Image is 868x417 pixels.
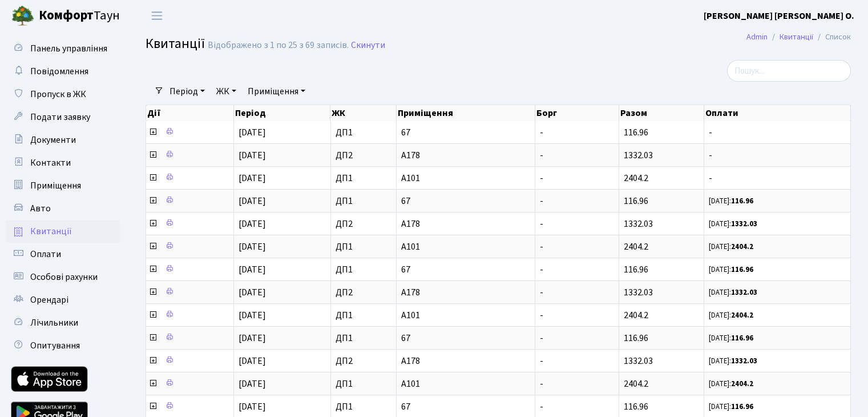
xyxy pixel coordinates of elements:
b: 116.96 [731,196,753,206]
b: 1332.03 [731,356,757,366]
span: [DATE] [239,400,266,413]
span: Пропуск в ЖК [30,88,86,101]
a: Контакти [6,151,120,174]
span: - [709,174,846,183]
span: А101 [401,311,530,320]
span: - [540,263,543,276]
b: 2404.2 [731,379,753,389]
span: Панель управління [30,42,107,55]
span: Квитанції [146,34,205,54]
span: - [540,149,543,162]
a: Скинути [351,40,385,51]
a: Особові рахунки [6,266,120,288]
span: ДП1 [336,311,392,320]
a: Панель управління [6,37,120,60]
span: [DATE] [239,195,266,207]
span: 116.96 [624,332,648,344]
th: Разом [619,105,704,121]
span: Квитанції [30,225,72,238]
span: 116.96 [624,400,648,413]
span: Документи [30,134,76,146]
div: Відображено з 1 по 25 з 69 записів. [208,40,349,51]
li: Список [813,31,851,43]
span: 67 [401,334,530,343]
span: - [540,172,543,185]
span: [DATE] [239,309,266,322]
span: - [540,240,543,253]
span: - [540,400,543,413]
small: [DATE]: [709,196,753,206]
span: ДП1 [336,242,392,251]
span: ДП2 [336,151,392,160]
span: ДП1 [336,334,392,343]
span: [DATE] [239,332,266,344]
span: А101 [401,242,530,251]
span: Оплати [30,248,61,260]
span: 116.96 [624,195,648,207]
a: Опитування [6,334,120,357]
span: [DATE] [239,378,266,390]
a: [PERSON_NAME] [PERSON_NAME] О. [704,9,854,23]
a: Орендарі [6,288,120,311]
span: 2404.2 [624,378,648,390]
b: Комфорт [39,6,94,25]
span: Подати заявку [30,111,90,123]
span: ДП1 [336,174,392,183]
span: [DATE] [239,240,266,253]
span: - [540,378,543,390]
th: ЖК [330,105,397,121]
a: Оплати [6,243,120,266]
span: 67 [401,128,530,137]
span: Приміщення [30,179,81,192]
span: [DATE] [239,126,266,139]
b: 116.96 [731,333,753,343]
a: Квитанції [6,220,120,243]
span: - [540,286,543,299]
span: А101 [401,174,530,183]
span: 67 [401,197,530,206]
span: 2404.2 [624,240,648,253]
span: 2404.2 [624,172,648,185]
span: Лічильники [30,316,78,329]
span: 2404.2 [624,309,648,322]
span: [DATE] [239,149,266,162]
a: Приміщення [6,174,120,197]
span: 1332.03 [624,286,653,299]
span: А178 [401,151,530,160]
a: Квитанції [780,31,813,43]
small: [DATE]: [709,379,753,389]
span: А101 [401,379,530,388]
span: ДП1 [336,197,392,206]
span: А178 [401,288,530,297]
a: Admin [746,31,768,43]
a: Документи [6,129,120,151]
b: [PERSON_NAME] [PERSON_NAME] О. [704,10,854,22]
b: 2404.2 [731,310,753,320]
span: - [540,355,543,367]
span: 116.96 [624,126,648,139]
span: ДП2 [336,288,392,297]
b: 2404.2 [731,242,753,252]
th: Приміщення [397,105,535,121]
b: 116.96 [731,402,753,412]
th: Оплати [704,105,851,121]
span: - [540,332,543,344]
b: 1332.03 [731,287,757,298]
th: Період [234,105,331,121]
span: Опитування [30,339,80,352]
span: Авто [30,202,51,215]
span: - [540,126,543,139]
span: ДП1 [336,379,392,388]
a: Подати заявку [6,106,120,129]
img: logo.png [11,5,34,27]
span: 1332.03 [624,149,653,162]
small: [DATE]: [709,242,753,252]
th: Борг [535,105,619,121]
input: Пошук... [727,60,851,82]
span: [DATE] [239,286,266,299]
span: - [540,195,543,207]
a: Повідомлення [6,60,120,83]
span: ДП1 [336,128,392,137]
span: Контакти [30,157,71,169]
span: А178 [401,356,530,366]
